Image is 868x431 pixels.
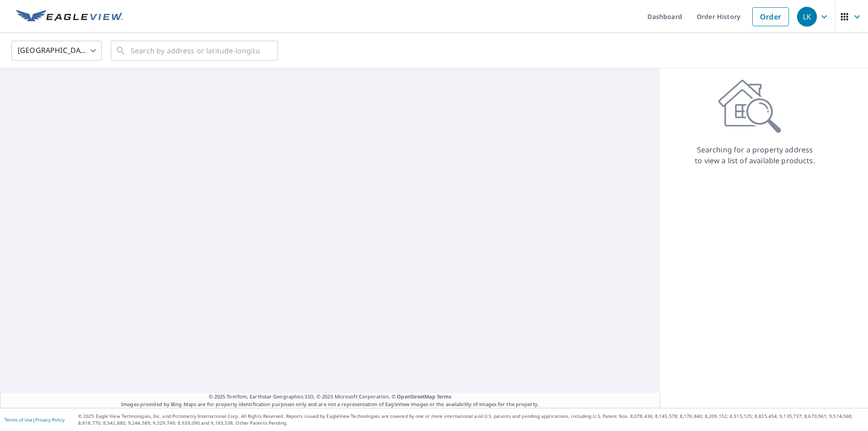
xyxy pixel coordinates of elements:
[437,393,452,400] a: Terms
[5,417,65,422] p: |
[11,38,102,63] div: [GEOGRAPHIC_DATA]
[397,393,435,400] a: OpenStreetMap
[694,144,816,166] p: Searching for a property address to view a list of available products.
[797,7,817,27] div: LK
[78,413,863,426] p: © 2025 Eagle View Technologies, Inc. and Pictometry International Corp. All Rights Reserved. Repo...
[16,10,123,24] img: EV Logo
[35,417,65,423] a: Privacy Policy
[131,38,259,63] input: Search by address or latitude-longitude
[752,7,789,26] a: Order
[209,393,452,401] span: © 2025 TomTom, Earthstar Geographics SIO, © 2025 Microsoft Corporation, ©
[5,417,33,423] a: Terms of Use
